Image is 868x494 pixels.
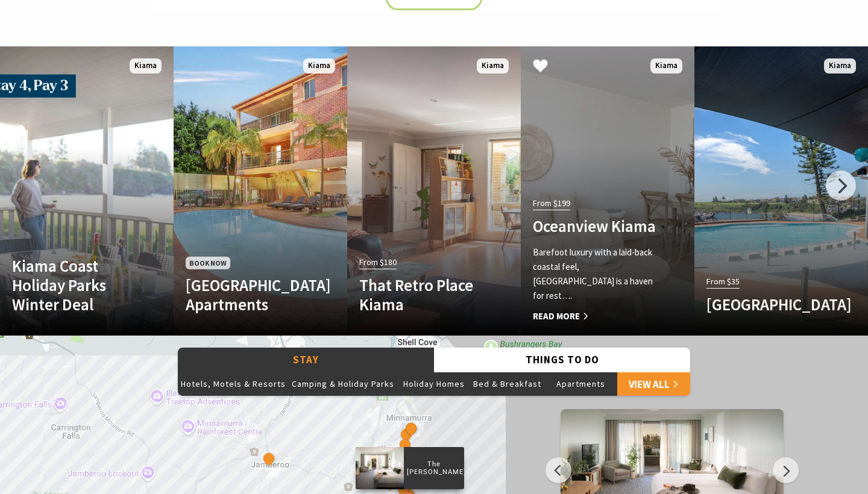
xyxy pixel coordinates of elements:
span: Kiama [130,58,162,73]
button: Apartments [544,372,617,396]
button: Previous [546,457,571,483]
button: Click to Favourite Oceanview Kiama [521,46,560,87]
p: The [PERSON_NAME] [404,458,464,478]
span: Kiama [477,58,509,73]
button: Bed & Breakfast [470,372,544,396]
span: From $199 [533,196,570,210]
button: Stay [178,348,434,372]
h4: [GEOGRAPHIC_DATA] Apartments [186,275,309,314]
button: See detail about Casa Mar Azul [397,437,413,452]
span: Kiama [303,58,335,73]
span: Read More [533,309,656,324]
h4: [GEOGRAPHIC_DATA] [706,295,830,314]
span: Kiama [650,58,682,73]
a: View All [617,372,690,396]
button: Holiday Homes [397,372,470,396]
h4: Kiama Coast Holiday Parks Winter Deal [12,256,136,314]
span: From $180 [359,255,397,269]
p: Barefoot luxury with a laid-back coastal feel, [GEOGRAPHIC_DATA] is a haven for rest…. [533,245,656,303]
span: Book Now [186,257,230,269]
button: See detail about Jamberoo Pub and Saleyard Motel [261,451,277,466]
button: Things To Do [434,348,690,372]
h4: Oceanview Kiama [533,216,656,236]
button: See detail about Beach House on Johnson [403,421,419,436]
a: Another Image Used Book Now [GEOGRAPHIC_DATA] Apartments Kiama [174,46,347,336]
a: From $199 Oceanview Kiama Barefoot luxury with a laid-back coastal feel, [GEOGRAPHIC_DATA] is a h... [521,46,694,336]
h4: That Retro Place Kiama [359,275,483,314]
button: Camping & Holiday Parks [289,372,397,396]
a: From $180 That Retro Place Kiama Kiama [347,46,521,336]
button: Hotels, Motels & Resorts [178,372,289,396]
a: From $35 [GEOGRAPHIC_DATA] Kiama [694,46,868,336]
span: Kiama [824,58,856,73]
button: Next [773,457,799,483]
span: From $35 [706,275,740,289]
